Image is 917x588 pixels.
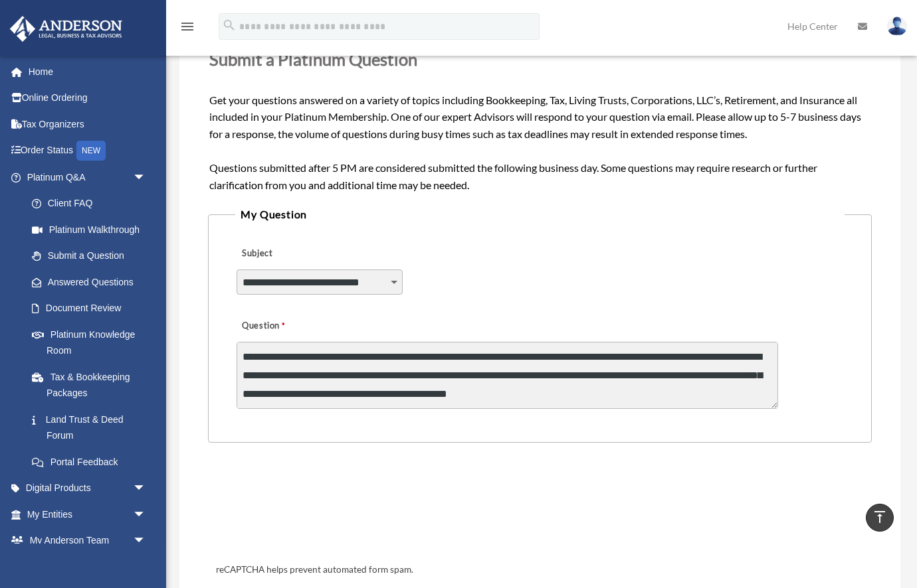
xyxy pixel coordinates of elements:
a: Land Trust & Deed Forum [19,406,166,449]
a: Order StatusNEW [9,137,166,165]
span: Submit a Platinum Question [209,49,417,69]
a: Home [9,58,166,85]
span: arrow_drop_down [133,501,159,528]
iframe: reCAPTCHA [212,484,414,536]
legend: My Question [235,205,844,224]
span: arrow_drop_down [133,528,159,555]
a: Online Ordering [9,85,166,111]
a: Client FAQ [19,190,166,217]
a: Document Review [19,295,166,322]
i: menu [179,19,195,35]
span: arrow_drop_down [133,164,159,191]
i: vertical_align_top [872,509,888,525]
a: My Entitiesarrow_drop_down [9,501,166,528]
label: Subject [237,245,363,263]
a: Platinum Q&Aarrow_drop_down [9,164,166,190]
a: Tax & Bookkeeping Packages [19,364,166,406]
img: User Pic [887,17,907,36]
img: Anderson Advisors Platinum Portal [6,16,126,42]
a: Platinum Knowledge Room [19,321,166,364]
a: menu [179,23,195,35]
a: Answered Questions [19,269,166,295]
a: Portal Feedback [19,449,166,475]
span: arrow_drop_down [133,475,159,502]
div: NEW [76,141,106,161]
a: Platinum Walkthrough [19,216,166,243]
label: Question [237,317,340,336]
a: Submit a Question [19,243,159,269]
a: Tax Organizers [9,111,166,137]
a: Digital Productsarrow_drop_down [9,475,166,502]
div: reCAPTCHA helps prevent automated form spam. [211,562,868,578]
a: My Anderson Teamarrow_drop_down [9,528,166,554]
i: search [222,18,237,33]
a: vertical_align_top [866,504,894,532]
